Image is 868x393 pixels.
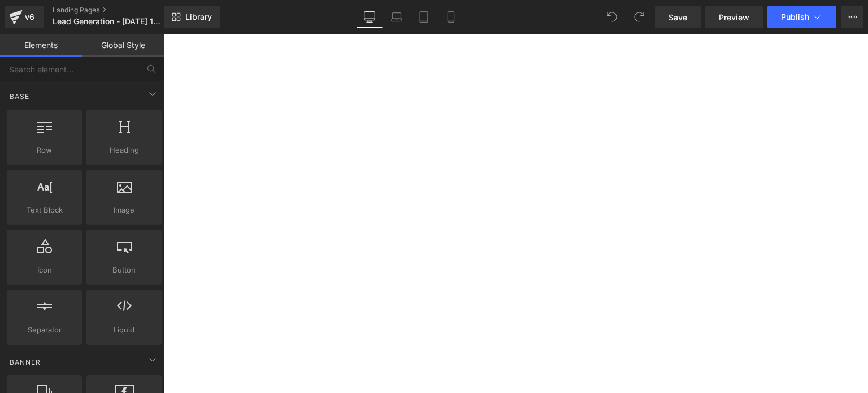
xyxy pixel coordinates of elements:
[10,264,79,276] span: Icon
[82,34,164,57] a: Global Style
[383,6,410,28] a: Laptop
[781,12,809,21] span: Publish
[669,11,687,23] span: Save
[767,6,836,28] button: Publish
[10,324,79,336] span: Separator
[23,10,37,24] div: v6
[53,6,183,15] a: Landing Pages
[10,204,79,216] span: Text Block
[10,144,79,156] span: Row
[53,17,161,26] span: Lead Generation - [DATE] 11:06:49
[164,6,220,28] a: New Library
[437,6,465,28] a: Mobile
[705,6,763,28] a: Preview
[90,204,158,216] span: Image
[185,12,212,22] span: Library
[628,6,650,28] button: Redo
[90,144,158,156] span: Heading
[410,6,437,28] a: Tablet
[90,264,158,276] span: Button
[8,357,42,368] span: Banner
[5,6,44,28] a: v6
[90,324,158,336] span: Liquid
[8,91,31,102] span: Base
[719,11,749,23] span: Preview
[601,6,623,28] button: Undo
[356,6,383,28] a: Desktop
[841,6,863,28] button: More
